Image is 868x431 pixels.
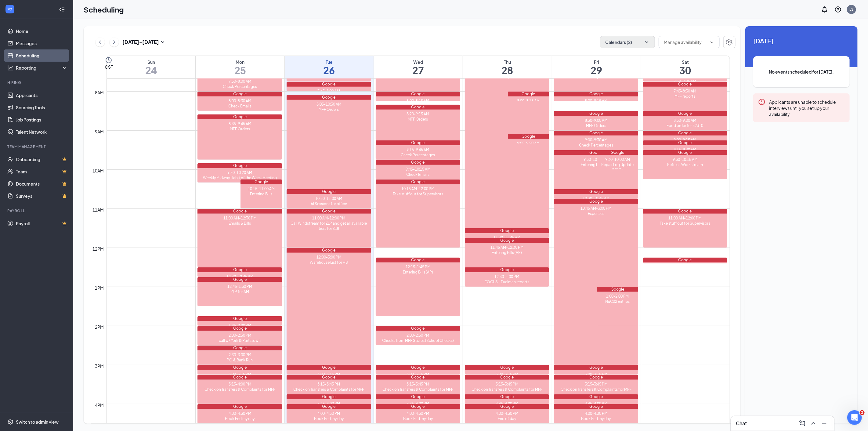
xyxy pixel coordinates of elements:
[107,56,195,78] a: August 24, 2025
[376,326,460,331] div: Google
[508,141,549,146] div: 9:05-9:20 AM
[197,84,282,89] div: Check Percentages
[94,89,105,96] div: 8am
[797,418,807,428] button: ComposeMessage
[105,56,112,64] svg: Clock
[94,363,105,369] div: 3pm
[376,387,460,392] div: Check on Transfers & Complaints for MFF
[643,258,727,263] div: Google
[723,36,736,48] button: Settings
[285,56,374,78] a: August 26, 2025
[92,206,105,213] div: 11am
[465,245,549,250] div: 11:45 AM-12:30 PM
[376,404,460,409] div: Google
[376,401,460,406] div: 3:45-4:00 PM
[643,137,727,143] div: 9:00-9:15 AM
[552,59,641,65] div: Fri
[197,98,282,103] div: 8:00-8:30 AM
[554,211,638,216] div: Expenses
[643,82,727,87] div: Google
[554,162,638,167] div: Entering Bills (AP)
[552,65,641,75] h1: 29
[94,402,105,408] div: 4pm
[196,65,284,75] h1: 25
[197,372,282,377] div: 3:00-3:15 PM
[97,38,103,46] svg: ChevronLeft
[197,289,282,294] div: ZLP for AM
[554,375,638,380] div: Google
[554,150,638,155] div: Google
[643,118,727,123] div: 8:30-9:00 AM
[287,260,371,265] div: Warehouse List for HS
[287,82,371,87] div: Google
[554,92,638,96] div: Google
[465,365,549,370] div: Google
[465,267,549,272] div: Google
[197,323,282,328] div: 1:45-2:00 PM
[376,152,460,158] div: Check Percentages
[287,221,371,231] div: Call Windstream for ZLP and get all available tiers for Z18
[376,264,460,270] div: 12:15-1:45 PM
[644,39,650,45] svg: ChevronDown
[376,160,460,165] div: Google
[465,274,549,279] div: 12:30-1:00 PM
[643,150,727,155] div: Google
[554,131,638,136] div: Google
[376,98,460,103] div: 8:00-8:15 AM
[111,38,117,46] svg: ChevronRight
[376,372,460,377] div: 3:00-3:15 PM
[554,404,638,409] div: Google
[241,191,282,197] div: Entering Bills
[641,65,730,75] h1: 30
[508,92,549,96] div: Google
[849,7,854,12] div: LS
[197,326,282,331] div: Google
[16,101,68,114] a: Sourcing Tools
[197,274,282,279] div: 12:30-12:45 PM
[376,258,460,263] div: Google
[834,6,842,13] svg: QuestionInfo
[643,131,727,136] div: Google
[554,196,638,201] div: 10:30-10:45 AM
[597,150,638,155] div: Google
[374,59,463,65] div: Wed
[287,248,371,253] div: Google
[197,411,282,416] div: 4:00-4:30 PM
[197,79,282,84] div: 7:30-8:00 AM
[197,267,282,272] div: Google
[16,65,68,71] div: Reporting
[287,95,371,100] div: Google
[197,103,282,109] div: Check Emails
[197,316,282,321] div: Google
[94,324,105,330] div: 2pm
[376,333,460,338] div: 2:00-2:30 PM
[554,118,638,123] div: 8:30-9:00 AM
[16,114,68,126] a: Job Postings
[197,209,282,214] div: Google
[463,59,552,65] div: Thu
[287,382,371,387] div: 3:15-3:45 PM
[465,382,549,387] div: 3:15-3:45 PM
[641,59,730,65] div: Sat
[465,235,549,240] div: 11:30-11:45 AM
[7,144,67,149] div: Team Management
[643,123,727,128] div: Food order for 32310
[110,38,119,47] button: ChevronRight
[16,37,68,49] a: Messages
[197,352,282,357] div: 2:30-3:00 PM
[287,255,371,260] div: 12:00-3:00 PM
[287,375,371,380] div: Google
[376,270,460,275] div: Entering Bills (AP)
[554,143,638,148] div: Check Percentages
[16,217,68,230] a: PayrollCrown
[376,111,460,117] div: 8:20-9:15 AM
[597,157,638,162] div: 9:30-10:00 AM
[376,191,460,197] div: Take stuff out for Supervisors
[508,134,549,139] div: Google
[554,123,638,128] div: MFF Orders
[597,299,638,304] div: NuC02 Entries
[376,338,460,343] div: Checks from MFF Stores (School Checks)
[819,418,829,428] button: Minimize
[465,401,549,406] div: 3:45-4:00 PM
